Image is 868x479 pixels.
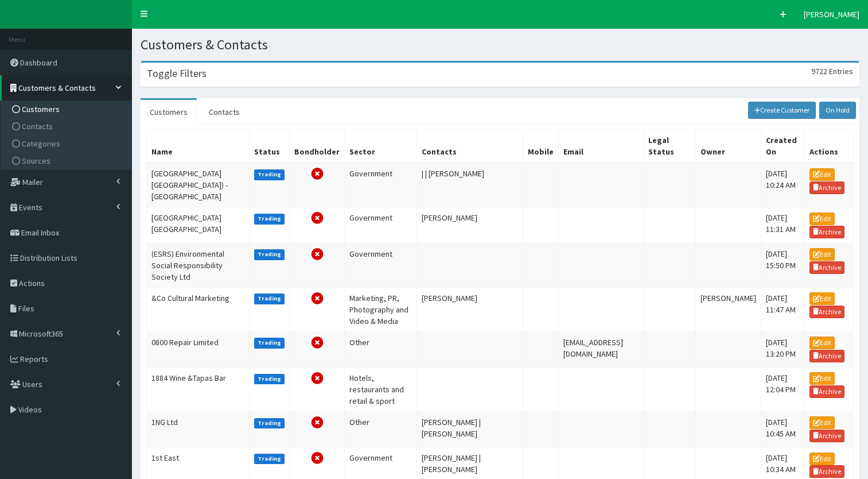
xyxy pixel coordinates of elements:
[22,121,53,132] span: Contacts
[345,130,417,163] th: Sector
[748,102,816,119] a: Create Customer
[254,169,285,180] label: Trading
[345,243,417,287] td: Government
[417,130,523,163] th: Contacts
[829,66,853,76] span: Entries
[761,331,804,367] td: [DATE] 13:20 PM
[22,138,60,149] span: Categories
[147,68,207,79] h3: Toggle Filters
[21,227,59,238] span: Email Inbox
[254,338,285,348] label: Trading
[345,367,417,411] td: Hotels, restaurants and retail & sport
[809,453,835,465] a: Edit
[761,207,804,243] td: [DATE] 11:31 AM
[290,130,345,163] th: Bondholder
[147,163,250,207] td: [GEOGRAPHIC_DATA] [GEOGRAPHIC_DATA]) - [GEOGRAPHIC_DATA]
[147,130,250,163] th: Name
[804,9,859,20] span: [PERSON_NAME]
[559,130,644,163] th: Email
[20,253,77,263] span: Distribution Lists
[254,214,285,224] label: Trading
[417,163,523,207] td: | | [PERSON_NAME]
[819,102,856,119] a: On Hold
[22,156,50,166] span: Sources
[147,207,250,243] td: [GEOGRAPHIC_DATA] [GEOGRAPHIC_DATA]
[18,303,34,314] span: Files
[19,278,45,288] span: Actions
[22,104,60,114] span: Customers
[254,374,285,384] label: Trading
[809,248,835,261] a: Edit
[345,207,417,243] td: Government
[3,135,131,152] a: Categories
[345,163,417,207] td: Government
[3,152,131,169] a: Sources
[559,331,644,367] td: [EMAIL_ADDRESS][DOMAIN_NAME]
[761,130,804,163] th: Created On
[345,331,417,367] td: Other
[3,118,131,135] a: Contacts
[141,37,859,52] h1: Customers & Contacts
[417,207,523,243] td: [PERSON_NAME]
[22,379,42,389] span: Users
[809,430,845,442] a: Archive
[809,416,835,429] a: Edit
[22,177,43,187] span: Mailer
[761,243,804,287] td: [DATE] 15:50 PM
[147,243,250,287] td: (ESRS) Environmental Social Responsibility Society Ltd
[804,130,853,163] th: Actions
[254,454,285,464] label: Trading
[141,100,197,124] a: Customers
[809,337,835,349] a: Edit
[761,287,804,331] td: [DATE] 11:47 AM
[809,465,845,478] a: Archive
[18,404,42,415] span: Videos
[761,411,804,447] td: [DATE] 10:45 AM
[811,66,827,76] span: 9722
[345,411,417,447] td: Other
[147,287,250,331] td: &Co Cultural Marketing
[19,329,63,339] span: Microsoft365
[417,287,523,331] td: [PERSON_NAME]
[809,292,835,305] a: Edit
[254,249,285,260] label: Trading
[254,293,285,304] label: Trading
[254,418,285,428] label: Trading
[695,130,761,163] th: Owner
[809,181,845,194] a: Archive
[761,367,804,411] td: [DATE] 12:04 PM
[200,100,249,124] a: Contacts
[523,130,559,163] th: Mobile
[809,385,845,398] a: Archive
[809,350,845,362] a: Archive
[345,287,417,331] td: Marketing, PR, Photography and Video & Media
[147,331,250,367] td: 0800 Repair Limited
[695,287,761,331] td: [PERSON_NAME]
[417,411,523,447] td: [PERSON_NAME] | [PERSON_NAME]
[809,306,845,318] a: Archive
[20,57,57,68] span: Dashboard
[643,130,695,163] th: Legal Status
[20,354,48,364] span: Reports
[147,411,250,447] td: 1NG Ltd
[809,261,845,274] a: Archive
[249,130,290,163] th: Status
[18,83,96,93] span: Customers & Contacts
[761,163,804,207] td: [DATE] 10:24 AM
[809,168,835,181] a: Edit
[3,101,131,118] a: Customers
[147,367,250,411] td: 1884 Wine &Tapas Bar
[809,226,845,238] a: Archive
[19,202,42,213] span: Events
[809,213,835,225] a: Edit
[809,372,835,385] a: Edit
